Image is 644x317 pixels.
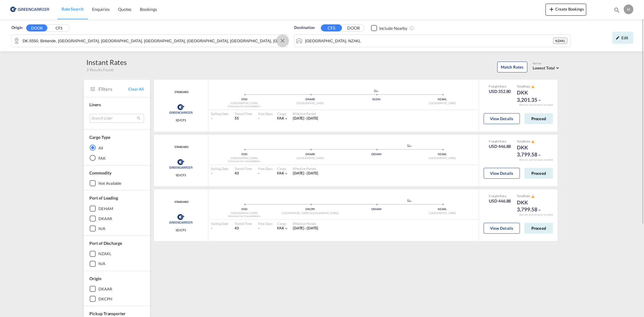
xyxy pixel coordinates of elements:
[484,223,520,234] button: View Details
[90,286,144,292] md-checkbox: DKAAR
[211,166,229,171] div: Sailing Date
[90,226,144,232] md-checkbox: N/A
[277,207,343,211] div: DKCPH
[173,200,189,204] div: Contract / Rate Agreement / Tariff / Spot Pricing Reference Number: STANDARD
[293,111,319,116] div: Effective Period
[235,111,252,116] div: Transit Time
[278,36,287,45] button: Clear Input
[176,118,186,122] span: SD/CFS
[211,111,229,116] div: Sailing Date
[524,223,553,234] button: Proceed
[343,25,364,32] button: DOOR
[211,104,277,108] div: Greencarrier Consolidators
[99,86,129,92] span: Filters
[90,155,144,161] md-radio-button: FAK
[235,221,252,226] div: Transit Time
[99,296,113,302] div: DKCPH
[343,152,409,156] div: DEHAM
[241,207,247,211] span: 5550
[167,101,194,117] img: Greencarrier Consolidators
[176,173,186,177] span: SD/CFS
[406,144,413,147] md-icon: assets/icons/custom/ship-fill.svg
[99,181,122,186] div: not available
[524,113,553,124] button: Proceed
[173,200,189,204] span: STANDARD
[517,144,547,158] div: DKK 3,799.58
[26,24,47,31] button: DOOR
[90,195,118,200] span: Port of Loading
[277,156,343,160] div: [GEOGRAPHIC_DATA]
[321,24,342,31] button: CFS
[379,25,408,31] div: Include Nearby
[515,103,558,107] div: Remark and Inclusion included
[173,90,189,94] span: STANDARD
[293,226,319,231] div: 01 Oct 2025 - 31 Oct 2025
[533,64,561,71] md-select: Select: Lowest Total
[99,251,112,256] div: NZAKL
[497,62,527,72] button: Match Rates
[258,111,273,116] div: Free Days
[90,134,110,140] div: Cargo Type
[235,171,252,176] div: 43
[515,158,558,162] div: Remark and Inclusion included
[90,170,111,175] span: Commodity
[293,171,319,175] span: [DATE] - [DATE]
[235,226,252,231] div: 43
[533,62,561,66] div: Sort by
[484,113,520,124] button: View Details
[211,159,277,163] div: Greencarrier Consolidators
[211,116,229,121] div: -
[531,139,535,144] button: icon-alert
[293,116,319,121] div: 01 Oct 2025 - 31 Oct 2025
[277,111,288,116] div: Cargo
[90,241,122,246] span: Port of Discharge
[277,152,343,156] div: DKAAR
[548,5,555,13] md-icon: icon-plus 400-fg
[258,226,259,231] div: -
[87,57,127,67] div: Instant Rates
[211,226,229,231] div: -
[531,194,535,199] button: icon-alert
[211,171,229,176] div: -
[258,116,259,121] div: -
[531,195,535,198] md-icon: icon-alert
[211,221,229,226] div: Sailing Date
[118,7,131,12] span: Quotes
[90,145,144,151] md-radio-button: All
[409,26,414,30] md-icon: Unchecked: Ignores neighbouring ports when fetching rates.Checked : Includes neighbouring ports w...
[409,101,476,105] div: [GEOGRAPHIC_DATA]
[343,207,409,211] div: DEHAM
[533,66,555,70] span: Lowest Total
[517,194,547,199] div: Total Rate
[531,140,535,143] md-icon: icon-alert
[235,166,252,171] div: Transit Time
[211,156,277,160] div: [GEOGRAPHIC_DATA]
[537,153,542,157] md-icon: icon-chevron-down
[294,35,570,47] md-input-container: Auckland, NZAKL
[284,171,288,176] md-icon: icon-chevron-down
[293,166,319,171] div: Effective Period
[553,38,567,44] div: NZAKL
[531,85,535,88] md-icon: icon-alert
[305,36,553,45] input: Search by Port
[90,102,101,107] span: Liners
[489,88,511,94] div: USD 352.80
[277,221,288,226] div: Cargo
[284,117,288,121] md-icon: icon-chevron-down
[277,101,343,105] div: [GEOGRAPHIC_DATA]
[489,194,511,198] div: Freight Rate
[277,211,343,215] div: [GEOGRAPHIC_DATA] ([GEOGRAPHIC_DATA])
[293,171,319,176] div: 01 Oct 2025 - 31 Oct 2025
[484,168,520,179] button: View Details
[293,116,319,120] span: [DATE] - [DATE]
[409,152,476,156] div: NZAKL
[537,208,542,212] md-icon: icon-chevron-down
[235,116,252,121] div: 55
[173,145,189,149] div: Contract / Rate Agreement / Tariff / Spot Pricing Reference Number: STANDARD
[294,25,315,31] span: Destination
[211,101,277,105] div: [GEOGRAPHIC_DATA]
[23,36,285,45] input: Search by Door
[531,84,535,89] button: icon-alert
[211,211,277,215] div: [GEOGRAPHIC_DATA]
[258,171,259,176] div: -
